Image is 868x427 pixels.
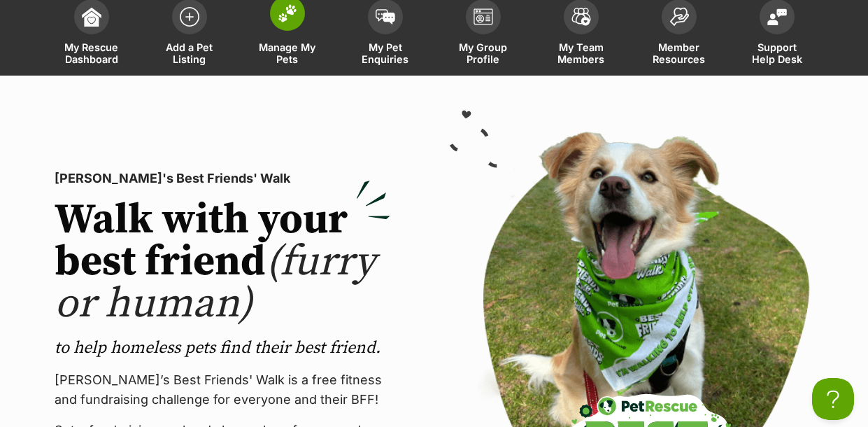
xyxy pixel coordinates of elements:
[256,41,319,65] span: Manage My Pets
[278,4,297,22] img: manage-my-pets-icon-02211641906a0b7f246fdf0571729dbe1e7629f14944591b6c1af311fb30b64b.svg
[55,199,390,325] h2: Walk with your best friend
[474,8,493,25] img: group-profile-icon-3fa3cf56718a62981997c0bc7e787c4b2cf8bcc04b72c1350f741eb67cf2f40e.svg
[354,41,417,65] span: My Pet Enquiries
[55,370,390,409] p: [PERSON_NAME]’s Best Friends' Walk is a free fitness and fundraising challenge for everyone and t...
[452,41,515,65] span: My Group Profile
[812,378,854,420] iframe: Help Scout Beacon - Open
[119,99,235,196] img: https://img.kwcdn.com/product/fancy/b8d20898-87b5-4cbd-af89-c61625715bc7.jpg?imageMogr2/strip/siz...
[60,41,123,65] span: My Rescue Dashboard
[669,7,689,26] img: member-resources-icon-8e73f808a243e03378d46382f2149f9095a855e16c252ad45f914b54edf8863c.svg
[180,7,199,27] img: add-pet-listing-icon-0afa8454b4691262ce3f59096e99ab1cd57d4a30225e0717b998d2c9b9846f56.svg
[550,41,613,65] span: My Team Members
[55,337,390,359] p: to help homeless pets find their best friend.
[55,236,376,330] span: (furry or human)
[376,9,395,24] img: pet-enquiries-icon-7e3ad2cf08bfb03b45e93fb7055b45f3efa6380592205ae92323e6603595dc1f.svg
[55,169,390,188] p: [PERSON_NAME]'s Best Friends' Walk
[82,7,101,27] img: dashboard-icon-eb2f2d2d3e046f16d808141f083e7271f6b2e854fb5c12c21221c1fb7104beca.svg
[767,8,787,25] img: help-desk-icon-fdf02630f3aa405de69fd3d07c3f3aa587a6932b1a1747fa1d2bba05be0121f9.svg
[746,41,809,65] span: Support Help Desk
[648,41,711,65] span: Member Resources
[158,41,221,65] span: Add a Pet Listing
[571,8,591,26] img: team-members-icon-5396bd8760b3fe7c0b43da4ab00e1e3bb1a5d9ba89233759b79545d2d3fc5d0d.svg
